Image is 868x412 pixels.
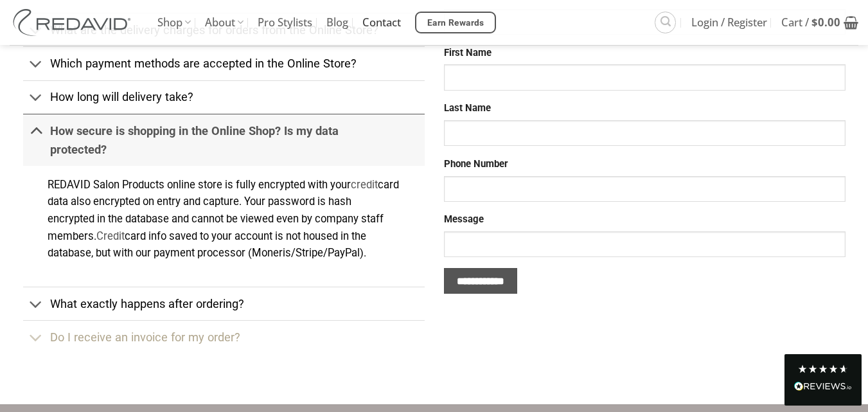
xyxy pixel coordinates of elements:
span: Earn Rewards [427,16,484,30]
span: Which payment methods are accepted in the Online Store? [50,57,357,70]
span: Do I receive an invoice for my order? [50,330,240,344]
label: Message [444,212,846,228]
label: First Name [444,46,846,61]
label: Last Name [444,101,846,116]
a: Toggle How secure is shopping in the Online Shop? Is my data protected? [23,114,425,166]
img: REDAVID Salon Products | United States [10,9,138,36]
a: Search [655,12,676,33]
span: Login / Register [691,6,767,39]
bdi: 0.00 [811,15,840,30]
a: Toggle Do I receive an invoice for my order? [23,320,425,354]
div: Toggle How secure is shopping in the Online Shop? Is my data protected? [23,166,425,287]
span: How long will delivery take? [50,90,193,103]
span: What exactly happens after ordering? [50,297,244,310]
img: REVIEWS.io [794,382,852,391]
button: Toggle [23,51,49,79]
div: 4.8 Stars [797,364,849,374]
a: Credit [96,230,125,242]
div: Read All Reviews [794,379,852,396]
a: Earn Rewards [415,12,496,33]
button: Toggle [23,291,49,319]
div: Read All Reviews [784,354,862,406]
button: Toggle [23,84,49,112]
label: Phone Number [444,157,846,172]
button: Toggle [23,325,49,353]
span: How secure is shopping in the Online Shop? Is my data protected? [50,124,339,156]
a: Toggle How long will delivery take? [23,80,425,114]
span: Cart / [781,6,840,39]
button: Toggle [23,116,49,144]
a: Toggle Which payment methods are accepted in the Online Store? [23,46,425,80]
a: credit [351,179,378,191]
span: $ [811,15,818,30]
a: Toggle What exactly happens after ordering? [23,287,425,320]
p: REDAVID Salon Products online store is fully encrypted with your card data also encrypted on entr... [48,177,400,262]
